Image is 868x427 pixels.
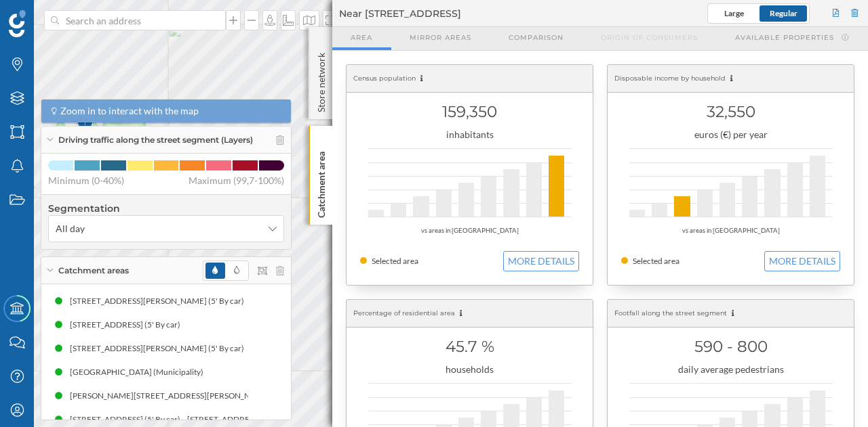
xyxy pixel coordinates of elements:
[509,32,564,43] span: Comparison
[601,32,698,43] span: Origin of consumers
[621,224,840,238] div: vs areas in [GEOGRAPHIC_DATA]
[70,294,251,308] div: [STREET_ADDRESS][PERSON_NAME] (5' By car)
[186,413,304,426] div: [STREET_ADDRESS] (5' By car)
[503,251,579,271] button: MORE DETAILS
[58,134,253,146] span: Driving traffic along the street segment (Layers)
[608,300,854,328] div: Footfall along the street segment
[70,318,187,332] div: [STREET_ADDRESS] (5' By car)
[360,99,579,125] h1: 159,350
[621,334,840,359] h1: 590 - 800
[70,365,210,379] div: [GEOGRAPHIC_DATA] (Municipality)
[70,342,251,355] div: [STREET_ADDRESS][PERSON_NAME] (5' By car)
[77,110,94,137] img: Marker
[770,8,797,18] span: Regular
[347,300,593,328] div: Percentage of residential area
[48,202,284,215] h4: Segmentation
[360,334,579,359] h1: 45.7 %
[410,32,471,43] span: Mirror areas
[724,8,744,18] span: Large
[360,363,579,376] div: households
[58,265,129,277] span: Catchment areas
[56,222,85,235] span: All day
[633,256,679,266] span: Selected area
[608,65,854,93] div: Disposable income by household
[360,224,579,238] div: vs areas in [GEOGRAPHIC_DATA]
[189,174,284,187] span: Maximum (99,7-100%)
[69,389,314,403] div: [PERSON_NAME][STREET_ADDRESS][PERSON_NAME] (5' By car)
[372,256,418,266] span: Selected area
[9,10,26,37] img: Geoblink Logo
[351,32,372,43] span: Area
[69,413,186,426] div: [STREET_ADDRESS] (5' By car)
[339,7,461,20] span: Near [STREET_ADDRESS]
[347,65,593,93] div: Census population
[621,128,840,141] div: euros (€) per year
[621,363,840,376] div: daily average pedestrians
[764,251,840,271] button: MORE DETAILS
[360,128,579,141] div: inhabitants
[315,47,328,112] p: Store network
[48,174,124,187] span: Minimum (0-40%)
[315,146,328,218] p: Catchment area
[621,99,840,125] h1: 32,550
[735,32,834,43] span: Available properties
[60,104,199,118] span: Zoom in to interact with the map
